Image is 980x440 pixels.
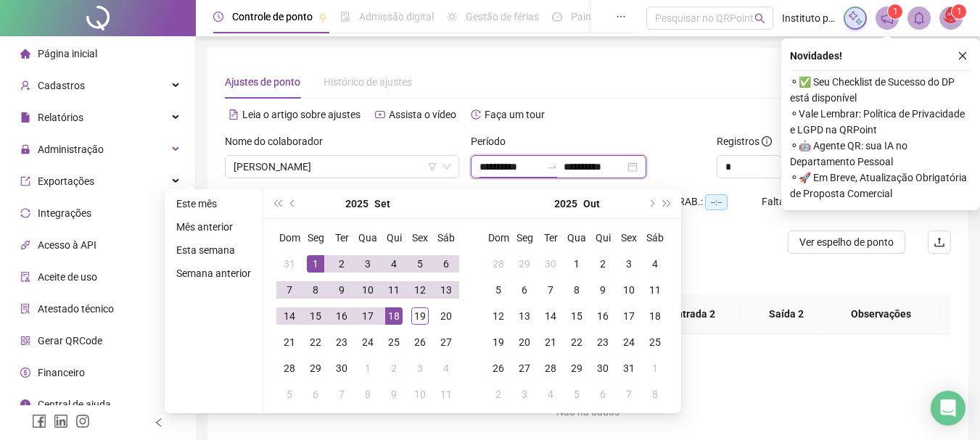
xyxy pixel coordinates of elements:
span: Ajustes de ponto [225,76,300,88]
span: upload [934,236,945,248]
td: 2025-10-28 [538,355,564,381]
div: 20 [437,307,455,325]
span: audit [20,272,30,282]
div: 1 [646,360,664,377]
span: home [20,49,30,59]
div: 26 [411,333,429,351]
span: search [754,13,765,24]
button: super-prev-year [269,189,285,218]
div: 11 [646,281,664,299]
span: user-add [20,80,30,91]
th: Sex [616,225,642,251]
td: 2025-09-10 [355,277,381,303]
td: 2025-10-06 [511,277,538,303]
span: Aceite de uso [38,271,97,283]
div: 26 [490,360,507,377]
div: 22 [568,333,585,351]
td: 2025-09-26 [407,329,433,355]
div: 15 [568,307,585,325]
td: 2025-09-09 [329,277,355,303]
span: youtube [375,109,385,120]
div: 10 [620,281,638,299]
div: 6 [594,386,612,403]
td: 2025-08-31 [276,251,302,277]
th: Dom [276,225,302,251]
td: 2025-11-04 [538,381,564,407]
div: 21 [281,333,298,351]
div: 23 [594,333,612,351]
div: 14 [542,307,559,325]
td: 2025-11-08 [642,381,668,407]
img: sparkle-icon.fc2bf0ac1784a2077858766a79e2daf3.svg [847,10,863,26]
th: Saída 2 [740,294,833,334]
div: 7 [281,281,298,299]
span: lock [20,144,30,154]
span: file [20,112,30,123]
div: 5 [411,255,429,273]
td: 2025-10-30 [590,355,616,381]
td: 2025-09-29 [511,251,538,277]
div: 27 [437,333,455,351]
td: 2025-09-14 [276,303,302,329]
span: Registros [717,133,772,149]
td: 2025-11-06 [590,381,616,407]
td: 2025-10-17 [616,303,642,329]
th: Entrada 2 [647,294,740,334]
div: 2 [385,360,403,377]
span: Atestado técnico [38,303,114,315]
div: 11 [385,281,403,299]
div: 5 [490,281,507,299]
td: 2025-09-12 [407,277,433,303]
span: swap-right [546,161,558,173]
td: 2025-10-05 [276,381,302,407]
span: Painel do DP [571,11,627,22]
div: 2 [490,386,507,403]
span: Gerar QRCode [38,335,102,346]
span: Administração [38,144,104,155]
td: 2025-10-11 [433,381,459,407]
td: 2025-09-02 [329,251,355,277]
div: 5 [281,386,298,403]
td: 2025-09-20 [433,303,459,329]
div: 6 [307,386,324,403]
span: ⚬ ✅ Seu Checklist de Sucesso do DP está disponível [790,74,971,106]
div: 29 [568,360,585,377]
span: file-done [340,12,350,22]
span: 1 [957,7,962,17]
div: 7 [542,281,559,299]
th: Qui [590,225,616,251]
div: 9 [594,281,612,299]
td: 2025-10-04 [642,251,668,277]
div: 2 [333,255,350,273]
span: down [442,162,451,171]
td: 2025-09-05 [407,251,433,277]
div: 9 [385,386,403,403]
span: Relatórios [38,112,83,123]
span: facebook [32,414,46,428]
td: 2025-10-01 [355,355,381,381]
div: 5 [568,386,585,403]
div: 7 [620,386,638,403]
div: 31 [620,360,638,377]
div: 10 [411,386,429,403]
div: 13 [437,281,455,299]
td: 2025-10-11 [642,277,668,303]
td: 2025-10-09 [381,381,407,407]
div: 23 [333,333,350,351]
span: Faça um tour [485,109,545,120]
div: Open Intercom Messenger [931,391,965,426]
div: 30 [594,360,612,377]
th: Seg [511,225,538,251]
sup: Atualize o seu contato no menu Meus Dados [952,4,966,19]
div: 8 [568,281,585,299]
div: 24 [359,333,376,351]
div: 17 [620,307,638,325]
td: 2025-09-22 [302,329,329,355]
span: ellipsis [616,12,626,22]
li: Este mês [170,195,257,212]
td: 2025-09-30 [329,355,355,381]
span: dollar [20,368,30,378]
span: solution [20,304,30,314]
td: 2025-10-03 [407,355,433,381]
th: Sex [407,225,433,251]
